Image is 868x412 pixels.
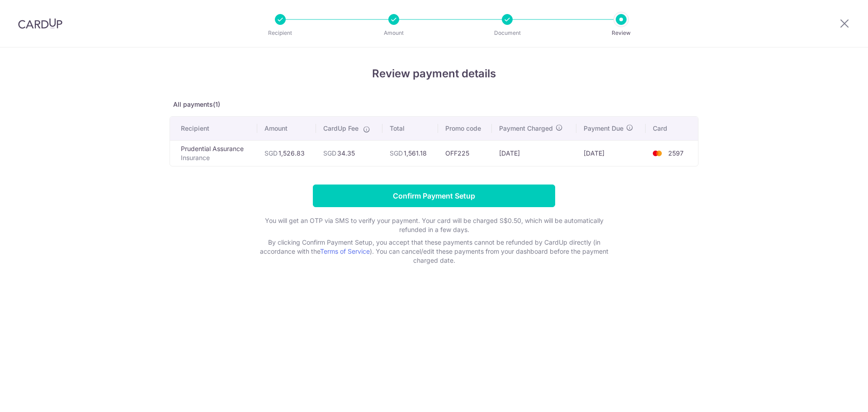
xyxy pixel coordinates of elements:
[313,185,555,207] input: Confirm Payment Setup
[576,140,646,166] td: [DATE]
[257,117,316,140] th: Amount
[170,117,257,140] th: Recipient
[492,140,576,166] td: [DATE]
[474,28,541,38] p: Document
[584,124,623,133] span: Payment Due
[648,148,666,159] img: <span class="translation_missing" title="translation missing: en.account_steps.new_confirm_form.b...
[499,124,553,133] span: Payment Charged
[170,100,698,109] p: All payments(1)
[253,216,615,234] p: You will get an OTP via SMS to verify your payment. Your card will be charged S$0.50, which will ...
[264,149,278,157] span: SGD
[438,117,492,140] th: Promo code
[181,153,250,162] p: Insurance
[257,140,316,166] td: 1,526.83
[646,117,698,140] th: Card
[323,149,336,157] span: SGD
[668,149,684,157] span: 2597
[316,140,382,166] td: 34.35
[170,140,257,166] td: Prudential Assurance
[320,247,370,255] a: Terms of Service
[438,140,492,166] td: OFF225
[810,385,859,407] iframe: Opens a widget where you can find more information
[382,117,438,140] th: Total
[170,66,698,82] h4: Review payment details
[382,140,438,166] td: 1,561.18
[588,28,655,38] p: Review
[18,18,62,29] img: CardUp
[360,28,427,38] p: Amount
[390,149,403,157] span: SGD
[253,238,615,265] p: By clicking Confirm Payment Setup, you accept that these payments cannot be refunded by CardUp di...
[323,124,359,133] span: CardUp Fee
[247,28,314,38] p: Recipient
